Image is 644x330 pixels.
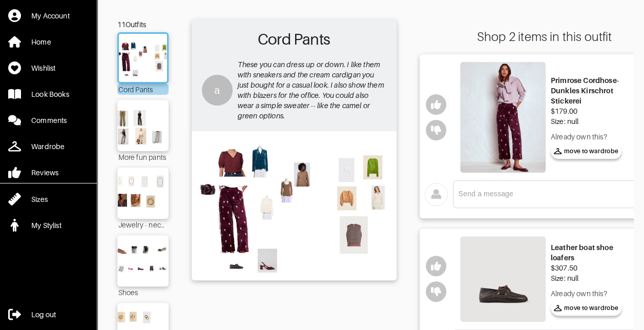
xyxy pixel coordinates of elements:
[117,19,169,30] div: 11 Outfits
[551,273,631,283] div: Size: null
[551,143,622,159] button: move to wardrobe
[117,286,169,298] div: Shoes
[114,173,172,214] img: Outfit Jewelry - necklaces
[116,39,170,77] img: Outfit Cord Pants
[31,37,51,47] div: Home
[551,263,631,273] div: $307.50
[425,183,448,206] img: avatar
[551,106,631,116] div: $179.00
[202,75,233,106] div: a
[31,89,69,99] div: Look Books
[117,151,169,162] div: More fun pants
[551,288,631,299] div: Already own this?
[31,141,65,152] div: Wardrobe
[117,84,169,95] div: Cord Pants
[554,303,619,313] span: move to wardrobe
[551,300,622,316] button: move to wardrobe
[197,25,391,54] h2: Cord Pants
[31,63,55,73] div: Wishlist
[551,75,631,106] div: Primrose Cordhose-Dunkles Kirschrot Stickerei
[551,242,631,263] div: Leather boat shoe loafers
[460,62,546,173] img: Primrose Cordhose-Dunkles Kirschrot Stickerei
[31,220,61,231] div: My Stylist
[114,240,172,281] img: Outfit Shoes
[31,115,67,126] div: Comments
[31,168,58,178] div: Reviews
[117,219,169,230] div: Jewelry - necklaces
[238,59,386,121] p: These you can dress up or down. I like them with sneakers and the cream cardigan you just bought ...
[114,105,172,146] img: Outfit More fun pants
[554,147,619,156] span: move to wardrobe
[31,11,70,21] div: My Account
[460,236,546,322] img: Leather boat shoe loafers
[197,136,391,274] img: Outfit Cord Pants
[551,116,631,127] div: Size: null
[31,194,48,204] div: Sizes
[31,310,56,320] div: Log out
[551,132,631,142] div: Already own this?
